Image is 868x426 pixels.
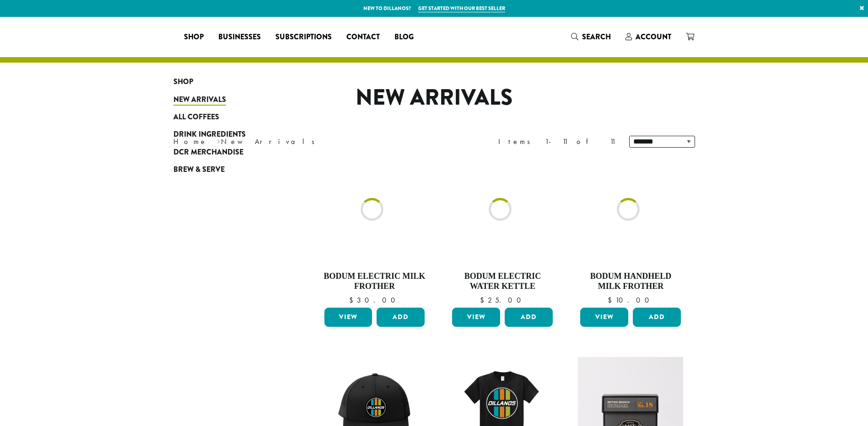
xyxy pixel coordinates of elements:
span: DCR Merchandise [173,147,243,158]
a: All Coffees [173,108,283,126]
h4: Bodum Electric Water Kettle [450,272,555,291]
a: View [580,308,628,327]
span: Businesses [218,32,261,43]
a: DCR Merchandise [173,144,283,161]
bdi: 30.00 [349,295,399,305]
span: Account [636,32,671,42]
a: View [452,308,500,327]
button: Add [505,308,553,327]
button: Add [633,308,681,327]
span: Contact [346,32,380,43]
span: $ [608,295,615,305]
a: Drink Ingredients [173,126,283,143]
span: Shop [184,32,204,43]
a: View [324,308,372,327]
span: Brew & Serve [173,164,225,176]
span: Search [582,32,611,42]
span: All Coffees [173,112,219,123]
nav: Breadcrumb [173,136,421,147]
span: Shop [173,76,193,88]
bdi: 25.00 [480,295,525,305]
a: New Arrivals [173,91,283,108]
a: Get started with our best seller [418,5,505,12]
h4: Bodum Electric Milk Frother [322,272,427,291]
span: Drink Ingredients [173,129,246,140]
span: $ [480,295,488,305]
span: Subscriptions [275,32,332,43]
a: Shop [173,73,283,91]
a: Bodum Electric Milk Frother $30.00 [322,159,427,304]
span: New Arrivals [173,94,226,106]
span: $ [349,295,357,305]
a: Bodum Handheld Milk Frother $10.00 [578,159,683,304]
a: Shop [177,30,211,44]
bdi: 10.00 [608,295,653,305]
span: Blog [394,32,414,43]
a: Search [564,29,618,44]
h4: Bodum Handheld Milk Frother [578,272,683,291]
a: Brew & Serve [173,161,283,178]
h1: New Arrivals [167,85,702,111]
button: Add [377,308,425,327]
div: Items 1-11 of 11 [498,136,615,147]
a: Bodum Electric Water Kettle $25.00 [450,159,555,304]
